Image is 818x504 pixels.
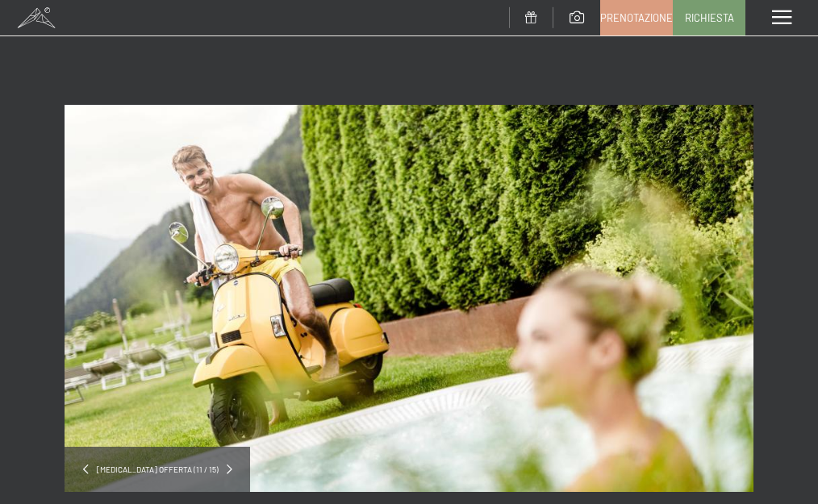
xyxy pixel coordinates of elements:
[685,10,734,25] span: Richiesta
[601,1,672,35] a: Prenotazione
[600,10,673,25] span: Prenotazione
[674,1,745,35] a: Richiesta
[89,464,227,475] span: [MEDICAL_DATA] offerta (11 / 15)
[65,105,753,492] img: Wellness Weekend -10%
